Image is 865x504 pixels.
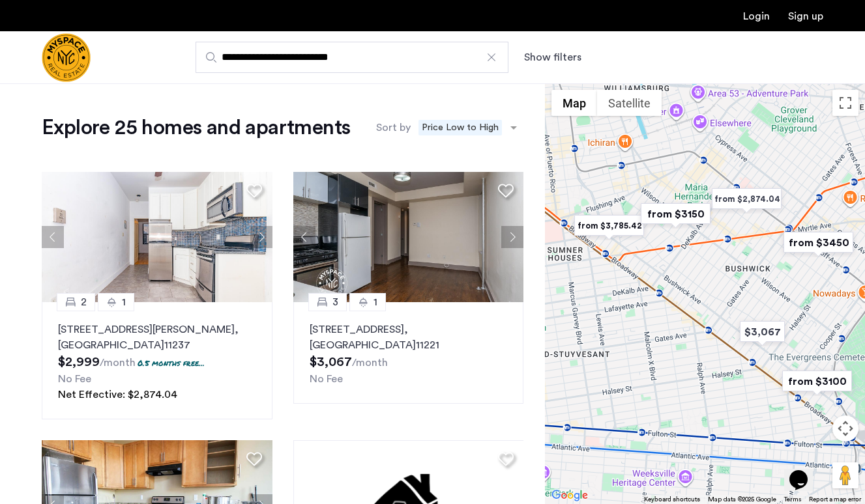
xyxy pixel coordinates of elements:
[58,322,256,353] p: [STREET_ADDRESS][PERSON_NAME] 11237
[832,415,858,441] button: Map camera controls
[100,357,136,368] sub: /month
[784,495,801,504] a: Terms (opens in new tab)
[735,317,790,346] div: $3,067
[332,294,338,310] span: 3
[352,357,388,368] sub: /month
[636,199,716,229] div: from $3150
[293,172,524,302] img: 1997_638385350848068850.png
[310,322,508,353] p: [STREET_ADDRESS] 11221
[42,302,272,419] a: 21[STREET_ADDRESS][PERSON_NAME], [GEOGRAPHIC_DATA]112370.5 months free...No FeeNet Effective: $2,...
[707,184,787,214] div: from $2,874.04
[551,90,597,116] button: Show street map
[122,294,126,310] span: 1
[569,211,649,240] div: from $3,785.42
[809,495,861,504] a: Report a map error
[42,172,272,302] img: 22_638155377303699184.jpeg
[597,90,662,116] button: Show satellite imagery
[58,374,91,384] span: No Fee
[418,120,502,135] span: Price Low to High
[58,389,177,400] span: Net Effective: $2,874.04
[81,294,87,310] span: 2
[293,302,524,404] a: 31[STREET_ADDRESS], [GEOGRAPHIC_DATA]11221No Fee
[777,367,857,396] div: from $3100
[374,294,377,310] span: 1
[644,495,700,504] button: Keyboard shortcuts
[293,226,315,248] button: Previous apartment
[832,90,858,116] button: Toggle fullscreen view
[196,42,508,73] input: Apartment Search
[376,120,411,135] label: Sort by
[42,33,91,82] img: logo
[501,226,523,248] button: Next apartment
[788,11,823,21] a: Registration
[548,487,591,504] a: Open this area in Google Maps (opens a new window)
[42,115,350,141] h1: Explore 25 homes and apartments
[832,462,858,488] button: Drag Pegman onto the map to open Street View
[58,356,100,369] span: $2,999
[42,226,64,248] button: Previous apartment
[250,226,272,248] button: Next apartment
[548,487,591,504] img: Google
[414,116,523,139] ng-select: sort-apartment
[708,496,776,503] span: Map data ©2025 Google
[138,357,205,369] p: 0.5 months free...
[310,356,352,369] span: $3,067
[524,49,581,65] button: Show or hide filters
[778,228,858,257] div: from $3450
[42,33,91,82] a: Cazamio Logo
[743,11,770,21] a: Login
[784,452,826,491] iframe: chat widget
[310,374,343,384] span: No Fee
